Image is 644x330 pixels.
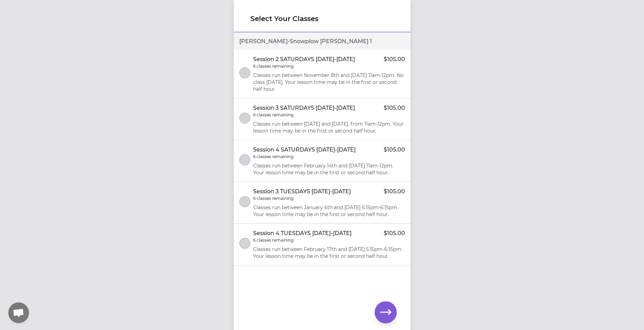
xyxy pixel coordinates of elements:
p: $105.00 [384,229,405,237]
p: $105.00 [384,55,405,64]
p: Classes run between February 17th and [DATE] 5:15pm-6:15pm. Your lesson time may be in the first ... [253,246,405,260]
button: select class [239,238,250,249]
button: select class [239,196,250,207]
p: 6 classes remaining [253,154,294,159]
p: 6 classes remaining [253,112,294,118]
p: 6 classes remaining [253,237,294,243]
p: Session 3 SATURDAYS [DATE]-[DATE] [253,104,355,112]
p: Classes run between November 8th and [DATE] 11am-12pm. No class [DATE]. Your lesson time may be i... [253,72,405,93]
button: select class [239,154,250,165]
p: Session 2 SATURDAYS [DATE]-[DATE] [253,55,355,64]
p: 6 classes remaining [253,64,294,69]
p: Classes run between [DATE] and [DATE]. from 11am-12pm. Your lesson time may be in the first or se... [253,120,405,134]
div: [PERSON_NAME] - Snowplow [PERSON_NAME] 1 [234,33,411,50]
div: Open chat [8,302,29,323]
p: 6 classes remaining [253,196,294,201]
p: Classes run between January 6th and [DATE] 5:15pm-6:15pm. Your lesson time may be in the first or... [253,204,405,218]
button: select class [239,113,250,124]
p: Session 3 TUESDAYS [DATE]-[DATE] [253,187,351,196]
p: Classes run between February 14th and [DATE] 11am-12pm. Your lesson time may be in the first or s... [253,162,405,176]
p: $105.00 [384,146,405,154]
button: select class [239,67,250,78]
p: $105.00 [384,104,405,112]
p: $105.00 [384,187,405,196]
p: Session 4 SATURDAYS [DATE]-[DATE] [253,146,356,154]
p: Session 4 TUESDAYS [DATE]-[DATE] [253,229,352,237]
h1: Select Your Classes [250,14,394,23]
